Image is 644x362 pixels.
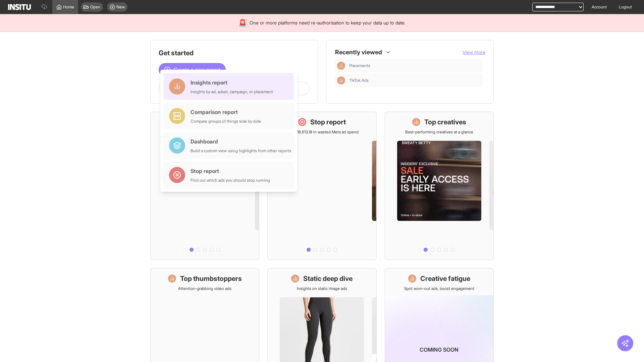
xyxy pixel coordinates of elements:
h1: Top creatives [424,117,466,127]
span: One or more platforms need re-authorisation to keep your data up to date. [250,19,406,26]
div: Comparison report [191,108,261,116]
div: Compare groups of things side by side [191,119,261,124]
p: Attention-grabbing video ads [178,286,231,291]
div: Insights report [191,78,273,86]
h1: Top thumbstoppers [180,274,242,283]
span: Placements [349,63,480,68]
span: Home [63,4,74,10]
div: Insights [337,62,345,70]
p: Best-performing creatives at a glance [405,129,473,135]
h1: Static deep dive [303,274,353,283]
span: Open [90,4,100,10]
img: Logo [8,4,31,10]
div: Dashboard [191,137,291,145]
span: TikTok Ads [349,78,480,83]
h1: Stop report [310,117,346,127]
span: New [116,4,125,10]
a: What's live nowSee all active ads instantly [150,112,259,260]
div: Stop report [191,167,270,175]
div: Build a custom view using highlights from other reports [191,148,291,154]
div: Insights [337,76,345,84]
span: TikTok Ads [349,78,369,83]
p: Save £16,613.18 in wasted Meta ad spend [285,129,359,135]
div: Insights by ad, adset, campaign, or placement [191,89,273,95]
a: Stop reportSave £16,613.18 in wasted Meta ad spend [267,112,376,260]
button: Create a new report [159,63,226,76]
span: Placements [349,63,370,68]
span: Create a new report [173,66,220,74]
button: View more [463,49,485,56]
a: Top creativesBest-performing creatives at a glance [385,112,494,260]
div: Find out which ads you should stop running [191,178,270,183]
div: 🚨 [238,18,247,27]
span: View more [463,49,485,55]
p: Insights on static image ads [297,286,347,291]
h1: Get started [159,48,310,58]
